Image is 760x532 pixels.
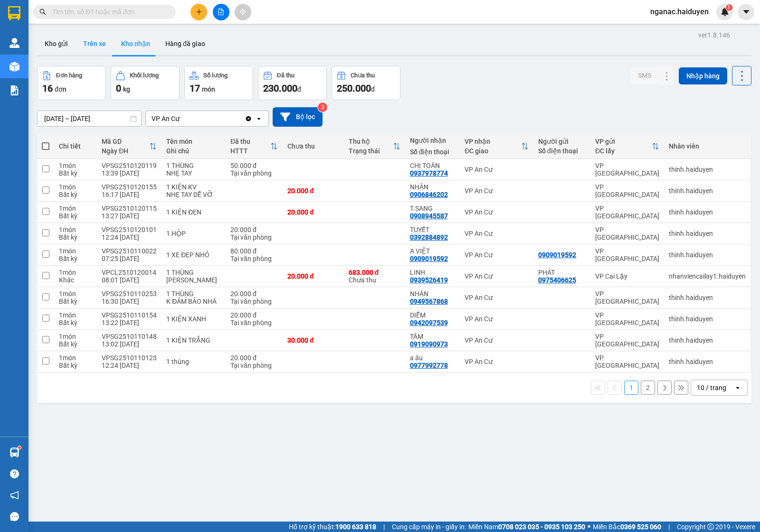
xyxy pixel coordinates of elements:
div: Tại văn phòng [230,255,278,262]
div: VP [GEOGRAPHIC_DATA] [595,290,659,305]
th: Toggle SortBy [97,134,161,159]
span: Miền Bắc [593,522,661,532]
span: đ [371,85,375,93]
div: NHẸ TAY [166,169,221,177]
div: VP An Cư [465,358,528,365]
div: VP Cai Lậy [595,272,659,280]
div: 20.000 đ [230,226,278,233]
div: Tại văn phòng [230,362,278,369]
div: 13:02 [DATE] [102,340,157,348]
div: thinh.haiduyen [669,230,746,237]
div: VPSG2510120119 [102,162,157,169]
div: VP An Cư [465,251,528,259]
div: Bất kỳ [59,319,92,327]
span: Nhận: [81,9,104,19]
div: 1 KIỆN TRẮNG [166,336,221,344]
div: 20.000 đ [287,208,339,216]
div: VP [GEOGRAPHIC_DATA] [595,162,659,177]
span: 17 [190,83,200,94]
div: 12:24 [DATE] [102,233,157,241]
input: Selected VP An Cư. [180,114,181,123]
div: 1 món [59,311,92,319]
div: PHÁT [8,19,75,31]
span: ⚪️ [588,525,590,529]
div: 0907297930 [8,31,75,44]
div: Ngày ĐH [102,147,149,155]
input: Tìm tên, số ĐT hoặc mã đơn [52,7,164,17]
button: plus [190,4,207,20]
div: 1 món [59,247,92,255]
div: 20.000 đ [287,187,339,195]
div: 20.000 [7,61,76,73]
button: Hàng đã giao [158,32,213,55]
div: 0949567868 [410,298,448,305]
div: a âu [410,354,456,362]
th: Toggle SortBy [460,134,533,159]
div: nhanviencailay1.haiduyen [669,272,746,280]
div: VP An Cư [465,294,528,301]
div: ĐC lấy [595,147,652,155]
div: Trạng thái [349,147,393,155]
div: Tên món [166,138,221,145]
div: 02866802586 [81,42,178,56]
div: VPSG2510120155 [102,183,157,191]
sup: 1 [726,4,732,11]
div: 1 món [59,269,92,276]
span: đơn [55,85,66,93]
div: 0919090973 [410,340,448,348]
div: Khác [59,276,92,284]
img: icon-new-feature [721,8,729,16]
div: Mã GD [102,138,149,145]
div: VPSG2510110123 [102,354,157,362]
div: VP An Cư [465,315,528,323]
span: question-circle [10,469,19,478]
div: Số điện thoại [410,148,456,156]
div: DIỄM [410,311,456,319]
div: thinh.haiduyen [669,315,746,323]
div: VP [GEOGRAPHIC_DATA] [81,8,178,31]
button: Số lượng17món [184,66,253,100]
button: SMS [630,67,659,84]
div: VP An Cư [465,336,528,344]
button: file-add [213,4,229,20]
div: 20.000 đ [230,311,278,319]
div: A VIỆT [410,247,456,255]
div: Tại văn phòng [230,319,278,327]
div: 1 món [59,226,92,233]
div: Đã thu [277,72,294,79]
span: 250.000 [337,83,371,94]
div: 1 món [59,333,92,340]
div: 1 món [59,290,92,298]
svg: open [255,115,263,122]
div: Tại văn phòng [230,169,278,177]
div: thinh.haiduyen [669,166,746,173]
strong: 1900 633 818 [335,523,376,531]
span: Gửi: [8,9,23,19]
div: Nhân viên [669,142,746,150]
th: Toggle SortBy [344,134,405,159]
span: aim [239,9,246,15]
div: 1 THÙNG [166,290,221,298]
div: VPSG2510110253 [102,290,157,298]
button: Kho nhận [114,32,158,55]
div: Chi tiết [59,142,92,150]
div: 1 thùng [166,358,221,365]
div: Bất kỳ [59,298,92,305]
span: nganac.haiduyen [643,6,716,18]
div: 50.000 đ [230,162,278,169]
div: T.SANG [410,205,456,212]
button: caret-down [738,4,754,20]
div: 0908945587 [410,212,448,220]
div: NHÀN [410,290,456,298]
div: Chưa thu [351,72,375,79]
div: NIỀM TIN [81,31,178,42]
div: 1 THÙNG GIẤY VÀNG [166,269,221,284]
img: warehouse-icon [9,62,19,72]
div: VPSG2510110154 [102,311,157,319]
div: thinh.haiduyen [669,251,746,259]
div: 0937978774 [410,169,448,177]
th: Toggle SortBy [226,134,283,159]
div: LINH [410,269,456,276]
div: thinh.haiduyen [669,358,746,365]
div: 0939526419 [410,276,448,284]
